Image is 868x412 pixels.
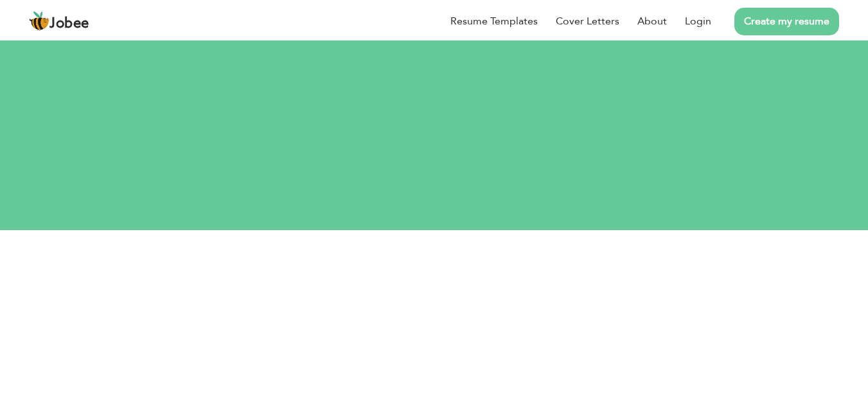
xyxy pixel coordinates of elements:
[29,11,89,31] a: Jobee
[637,13,667,29] a: About
[734,8,839,35] a: Create my resume
[29,11,49,31] img: jobee.io
[450,13,538,29] a: Resume Templates
[49,17,89,31] span: Jobee
[556,13,619,29] a: Cover Letters
[685,13,711,29] a: Login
